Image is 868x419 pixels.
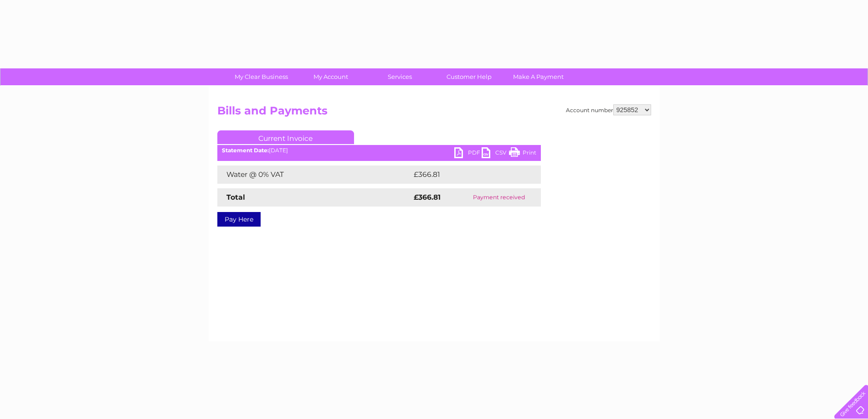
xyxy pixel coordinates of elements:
strong: Total [226,193,245,202]
td: Water @ 0% VAT [217,166,411,184]
a: Pay Here [217,212,261,227]
a: My Clear Business [224,68,299,85]
a: PDF [454,147,482,160]
div: Account number [566,104,651,115]
a: My Account [293,68,368,85]
strong: £366.81 [414,193,441,202]
h2: Bills and Payments [217,104,651,122]
a: Print [509,147,536,160]
td: Payment received [457,188,540,207]
td: £366.81 [411,166,524,184]
div: [DATE] [217,147,541,154]
a: CSV [482,147,509,160]
a: Make A Payment [501,68,576,85]
a: Current Invoice [217,130,354,144]
b: Statement Date: [222,147,269,154]
a: Services [362,68,437,85]
a: Customer Help [431,68,507,85]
